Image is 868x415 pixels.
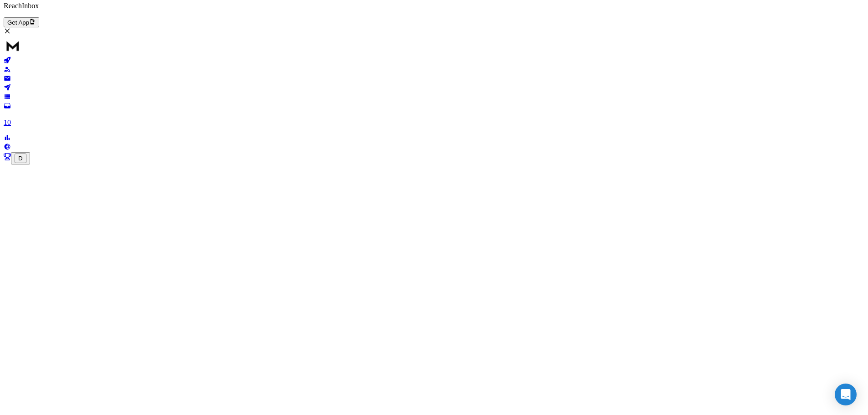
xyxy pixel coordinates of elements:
[4,2,864,10] p: ReachInbox
[18,155,23,162] span: D
[835,384,857,405] div: Open Intercom Messenger
[4,118,864,127] p: 10
[4,17,39,27] button: Get App
[4,103,864,127] a: 10
[15,154,26,163] button: D
[11,152,30,164] button: D
[4,36,22,55] img: logo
